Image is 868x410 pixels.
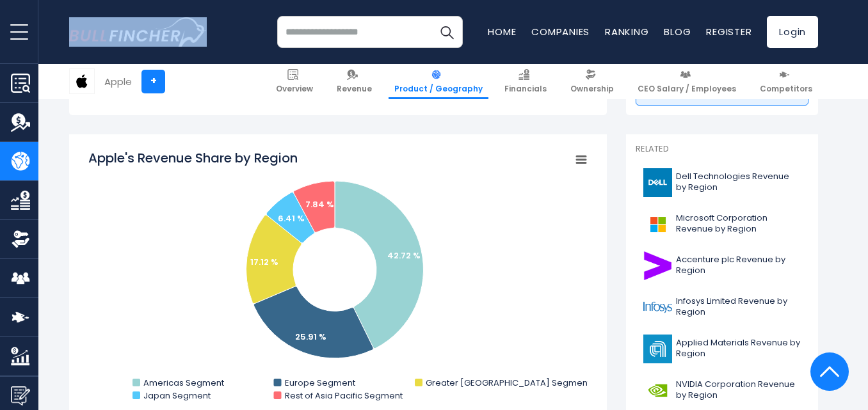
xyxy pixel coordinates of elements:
a: Overview [270,64,319,99]
span: Accenture plc Revenue by Region [676,255,801,276]
a: Ranking [605,25,648,38]
text: Japan Segment [143,390,211,402]
img: ACN logo [643,251,672,280]
span: Infosys Limited Revenue by Region [676,296,801,318]
span: CEO Salary / Employees [638,84,736,94]
span: Ownership [570,84,614,94]
img: DELL logo [643,168,672,197]
img: AAPL logo [70,69,94,93]
div: Apple [104,74,132,89]
a: Companies [531,25,590,38]
svg: Apple's Revenue Share by Region [88,149,588,405]
span: Competitors [760,84,812,94]
a: Blog [664,25,691,38]
img: MSFT logo [643,210,672,239]
span: Product / Geography [394,84,483,94]
span: NVIDIA Corporation Revenue by Region [676,379,801,401]
img: AMAT logo [643,335,672,363]
span: Revenue [337,84,372,94]
img: bullfincher logo [69,17,207,47]
text: Rest of Asia Pacific Segment [285,390,403,402]
a: Applied Materials Revenue by Region [636,331,808,367]
text: 7.84 % [305,198,334,210]
a: Go to homepage [69,17,207,47]
button: Search [431,16,463,48]
a: Product / Geography [389,64,488,99]
a: Microsoft Corporation Revenue by Region [636,207,808,242]
a: CEO Salary / Employees [632,64,742,99]
a: Revenue [331,64,378,99]
img: Ownership [11,230,30,249]
span: Financials [504,84,547,94]
a: Financials [499,64,552,99]
text: 42.72 % [387,249,421,262]
a: + [141,70,165,93]
a: Login [767,16,818,48]
a: Ownership [565,64,620,99]
a: Accenture plc Revenue by Region [636,248,808,283]
a: Competitors [754,64,818,99]
text: 25.91 % [295,331,326,343]
text: 17.12 % [250,256,278,268]
a: NVIDIA Corporation Revenue by Region [636,373,808,408]
p: Related [636,144,808,155]
text: 6.41 % [278,212,305,225]
img: INFY logo [643,293,672,322]
a: Register [706,25,751,38]
a: Home [488,25,516,38]
text: Europe Segment [285,377,355,389]
span: Dell Technologies Revenue by Region [676,171,801,193]
span: Microsoft Corporation Revenue by Region [676,213,801,235]
a: Infosys Limited Revenue by Region [636,290,808,325]
a: Dell Technologies Revenue by Region [636,165,808,200]
text: Greater [GEOGRAPHIC_DATA] Segment [426,377,590,389]
span: Applied Materials Revenue by Region [676,338,801,359]
img: NVDA logo [643,376,672,405]
span: Overview [276,84,313,94]
text: Americas Segment [143,377,224,389]
tspan: Apple's Revenue Share by Region [88,149,298,167]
